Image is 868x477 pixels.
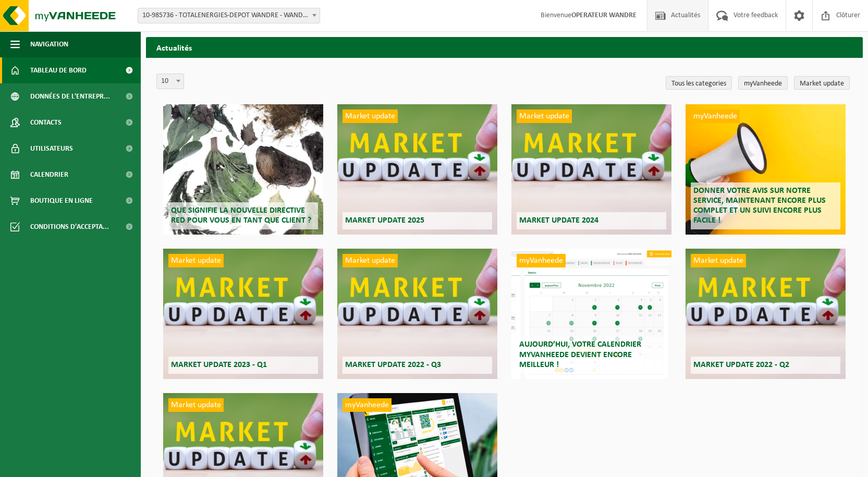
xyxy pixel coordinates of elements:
span: Boutique en ligne [30,188,93,214]
span: Market update [691,254,746,267]
a: Market update Market update 2023 - Q1 [163,249,323,379]
span: Calendrier [30,162,68,188]
a: Que signifie la nouvelle directive RED pour vous en tant que client ? [163,104,323,235]
a: Market update Market update 2025 [337,104,497,235]
span: Market update 2025 [345,216,424,225]
a: myVanheede Aujourd’hui, votre calendrier myVanheede devient encore meilleur ! [511,249,671,379]
span: Donner votre avis sur notre service, maintenant encore plus complet et un suivi encore plus facile ! [693,187,826,225]
strong: OPERATEUR WANDRE [571,11,637,19]
span: Conditions d'accepta... [30,214,109,240]
span: myVanheede [691,109,740,123]
span: Market update [168,254,224,267]
span: myVanheede [343,398,392,412]
span: Contacts [30,109,62,136]
span: 10-985736 - TOTALENERGIES-DEPOT WANDRE - WANDRE [138,8,320,23]
span: Market update [343,254,398,267]
span: 10 [156,74,184,89]
span: Données de l'entrepr... [30,83,110,109]
span: Market update 2023 - Q1 [171,361,267,369]
span: Market update 2022 - Q2 [693,361,789,369]
span: Market update 2022 - Q3 [345,361,441,369]
a: Market update Market update 2024 [511,104,671,235]
span: myVanheede [517,254,566,267]
span: Tableau de bord [30,57,87,83]
h2: Actualités [146,37,863,57]
a: Market update [794,76,850,90]
span: Que signifie la nouvelle directive RED pour vous en tant que client ? [171,206,311,225]
span: Market update [168,398,224,412]
span: Aujourd’hui, votre calendrier myVanheede devient encore meilleur ! [519,340,641,369]
a: myVanheede Donner votre avis sur notre service, maintenant encore plus complet et un suivi encore... [686,104,846,235]
span: Market update 2024 [519,216,598,225]
span: Navigation [30,31,68,57]
a: Market update Market update 2022 - Q3 [337,249,497,379]
a: Market update Market update 2022 - Q2 [686,249,846,379]
a: myVanheede [738,76,788,90]
a: Tous les categories [666,76,732,90]
span: Market update [343,109,398,123]
span: 10 [157,74,184,89]
span: Market update [517,109,572,123]
span: 10-985736 - TOTALENERGIES-DEPOT WANDRE - WANDRE [138,8,320,23]
span: Utilisateurs [30,136,73,162]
